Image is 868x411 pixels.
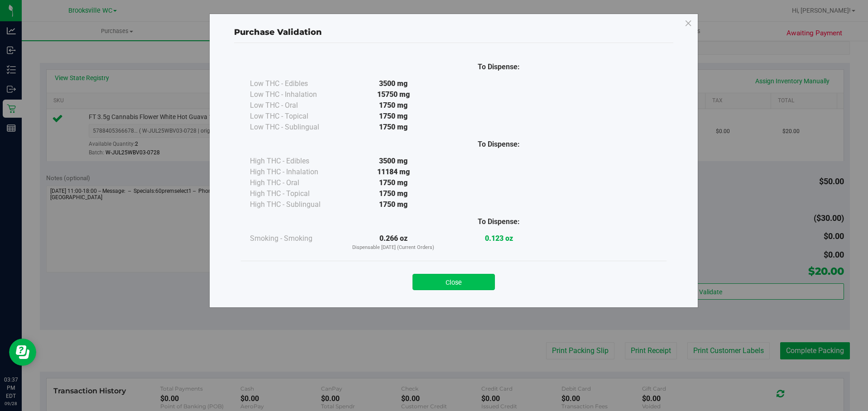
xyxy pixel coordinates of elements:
div: High THC - Edibles [250,156,340,167]
strong: 0.123 oz [485,234,513,243]
div: Low THC - Edibles [250,78,340,89]
div: To Dispense: [446,62,551,72]
div: To Dispense: [446,216,551,227]
div: 11184 mg [340,167,446,177]
div: 1750 mg [340,100,446,111]
div: Low THC - Inhalation [250,89,340,100]
div: Low THC - Oral [250,100,340,111]
div: 0.266 oz [340,233,446,252]
div: 1750 mg [340,111,446,122]
div: 15750 mg [340,89,446,100]
div: To Dispense: [446,139,551,150]
div: Low THC - Sublingual [250,122,340,133]
div: Smoking - Smoking [250,233,340,244]
button: Close [412,274,495,290]
div: High THC - Sublingual [250,199,340,210]
div: High THC - Inhalation [250,167,340,177]
div: 1750 mg [340,122,446,133]
div: Low THC - Topical [250,111,340,122]
div: 1750 mg [340,188,446,199]
iframe: Resource center [9,339,36,366]
div: High THC - Oral [250,177,340,188]
p: Dispensable [DATE] (Current Orders) [340,244,446,252]
div: High THC - Topical [250,188,340,199]
div: 3500 mg [340,156,446,167]
div: 1750 mg [340,177,446,188]
span: Purchase Validation [234,27,322,37]
div: 3500 mg [340,78,446,89]
div: 1750 mg [340,199,446,210]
